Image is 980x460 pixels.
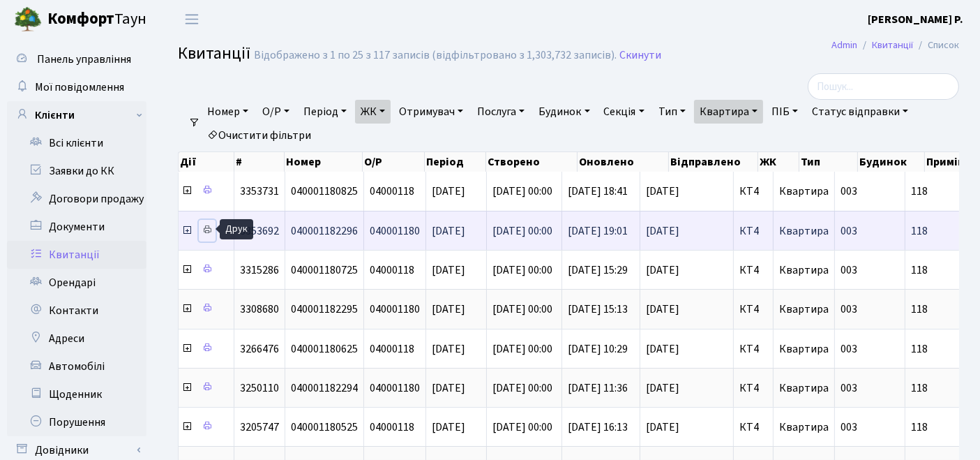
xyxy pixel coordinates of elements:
th: О/Р [363,152,424,172]
span: 040001180725 [291,262,358,278]
th: Оновлено [578,152,669,172]
a: Заявки до КК [7,157,146,185]
b: Комфорт [47,8,114,30]
a: Отримувач [393,100,469,124]
span: Квартира [779,262,829,278]
button: Переключити навігацію [174,8,209,31]
a: Скинути [619,49,661,62]
span: Квартира [779,184,829,199]
span: [DATE] [646,343,728,355]
a: Квитанції [872,38,913,52]
span: [DATE] 00:00 [492,262,552,278]
span: 040001180625 [291,341,358,357]
span: 003 [840,420,857,435]
th: Номер [285,152,363,172]
a: Очистити фільтри [202,124,317,147]
nav: breadcrumb [811,31,980,60]
span: КТ4 [739,383,767,394]
a: Admin [831,38,857,52]
span: [DATE] 00:00 [492,420,552,435]
span: [DATE] 00:00 [492,380,552,396]
a: Період [298,100,352,124]
span: [DATE] 11:36 [568,380,628,396]
span: [DATE] 00:00 [492,223,552,239]
span: КТ4 [739,225,767,237]
a: ПІБ [766,100,804,124]
a: Квартира [694,100,763,124]
span: КТ4 [739,265,767,276]
span: [DATE] [646,265,728,276]
span: Панель управління [37,52,131,67]
span: 04000118 [370,184,414,199]
span: 040001180 [370,302,420,317]
span: 3353731 [240,184,279,199]
span: 003 [840,380,857,396]
span: [DATE] [646,422,728,433]
span: 003 [840,341,857,357]
span: Квартира [779,302,829,317]
a: Договори продажу [7,185,146,213]
span: Квитанції [178,41,250,66]
img: logo.png [14,6,42,34]
span: 3250110 [240,380,279,396]
span: [DATE] [432,184,465,199]
span: [DATE] 15:13 [568,302,628,317]
span: Квартира [779,380,829,396]
span: 3308680 [240,302,279,317]
span: [DATE] 18:41 [568,184,628,199]
span: 040001180 [370,223,420,239]
li: Список [913,38,959,53]
span: 3205747 [240,420,279,435]
a: Порушення [7,408,146,436]
th: Створено [486,152,578,172]
span: [DATE] 15:29 [568,262,628,278]
a: Послуга [472,100,530,124]
div: Друк [220,219,253,239]
a: [PERSON_NAME] Р. [868,11,963,28]
a: Секція [598,100,650,124]
th: Період [425,152,486,172]
span: [DATE] 00:00 [492,184,552,199]
a: Документи [7,213,146,241]
a: Номер [202,100,254,124]
span: [DATE] [432,302,465,317]
a: Статус відправки [806,100,914,124]
span: [DATE] [432,341,465,357]
span: КТ4 [739,343,767,355]
span: 003 [840,184,857,199]
span: 040001182296 [291,223,358,239]
span: [DATE] [646,186,728,197]
span: [DATE] [432,420,465,435]
span: 04000118 [370,262,414,278]
span: [DATE] 16:13 [568,420,628,435]
span: [DATE] 00:00 [492,302,552,317]
th: # [234,152,285,172]
a: О/Р [257,100,295,124]
th: ЖК [758,152,800,172]
th: Відправлено [669,152,757,172]
b: [PERSON_NAME] Р. [868,12,963,27]
a: Контакти [7,297,146,325]
a: Всі клієнти [7,129,146,157]
span: Квартира [779,341,829,357]
a: Панель управління [7,45,146,73]
span: [DATE] [646,304,728,315]
span: 003 [840,302,857,317]
a: Квитанції [7,241,146,269]
span: [DATE] [432,380,465,396]
span: 04000118 [370,341,414,357]
span: [DATE] 00:00 [492,341,552,357]
span: [DATE] [432,262,465,278]
span: 040001182294 [291,380,358,396]
span: Квартира [779,223,829,239]
span: 040001180525 [291,420,358,435]
span: [DATE] 10:29 [568,341,628,357]
span: 040001182295 [291,302,358,317]
span: 003 [840,223,857,239]
th: Тип [799,152,858,172]
a: Будинок [533,100,595,124]
span: Мої повідомлення [35,80,124,95]
a: Мої повідомлення [7,73,146,101]
span: 3315286 [240,262,279,278]
span: 3353692 [240,223,279,239]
